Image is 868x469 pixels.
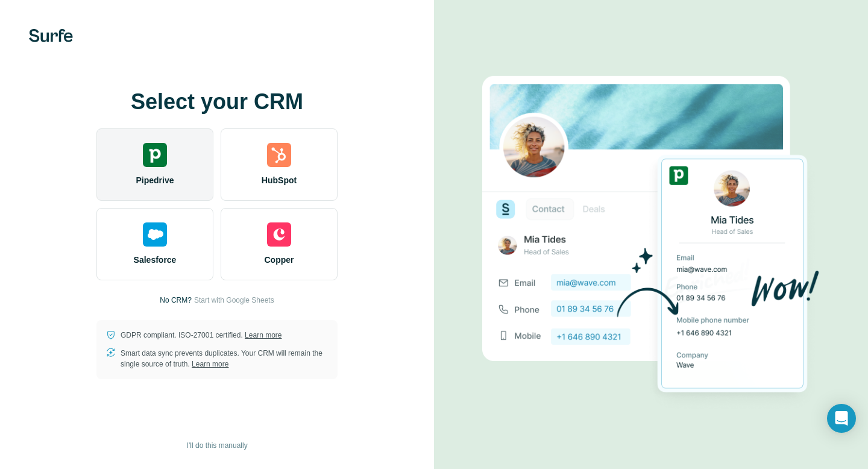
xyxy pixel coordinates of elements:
button: I’ll do this manually [178,436,256,455]
a: Learn more [245,331,281,339]
img: salesforce's logo [143,222,167,247]
span: HubSpot [262,174,297,186]
p: No CRM? [160,295,192,306]
p: GDPR compliant. ISO-27001 certified. [121,330,281,341]
div: Open Intercom Messenger [827,404,856,433]
img: PIPEDRIVE image [482,55,820,414]
img: Surfe's logo [29,29,73,42]
span: Copper [265,254,294,266]
span: Salesforce [134,254,177,266]
span: Pipedrive [136,174,174,186]
h1: Select your CRM [96,90,338,114]
span: I’ll do this manually [186,440,247,451]
img: pipedrive's logo [143,143,167,167]
p: Smart data sync prevents duplicates. Your CRM will remain the single source of truth. [121,348,328,370]
a: Learn more [192,360,228,368]
img: hubspot's logo [267,143,291,167]
img: copper's logo [267,222,291,247]
button: Start with Google Sheets [194,295,274,306]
